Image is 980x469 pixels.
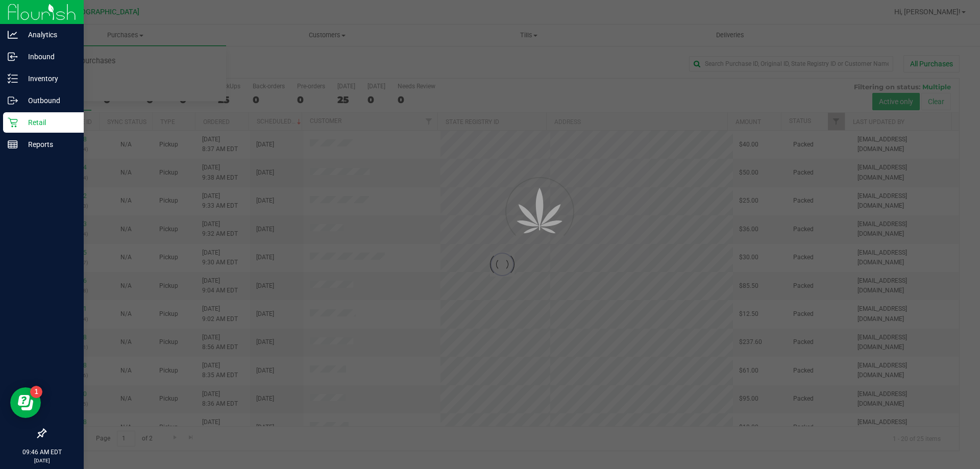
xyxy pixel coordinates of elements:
[18,72,79,85] p: Inventory
[8,73,18,84] inline-svg: Inventory
[8,52,18,62] inline-svg: Inbound
[18,116,79,129] p: Retail
[5,448,79,457] p: 09:46 AM EDT
[18,138,79,151] p: Reports
[5,457,79,464] p: [DATE]
[18,94,79,107] p: Outbound
[8,139,18,150] inline-svg: Reports
[8,117,18,128] inline-svg: Retail
[18,51,79,63] p: Inbound
[8,30,18,40] inline-svg: Analytics
[30,386,42,398] iframe: Resource center unread badge
[10,387,41,418] iframe: Resource center
[8,95,18,106] inline-svg: Outbound
[18,29,79,41] p: Analytics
